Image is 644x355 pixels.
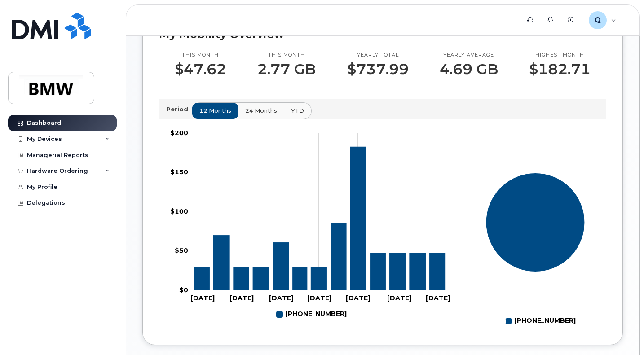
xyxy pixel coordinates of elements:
div: QT97671 [582,11,622,29]
g: Chart [486,173,585,329]
p: $182.71 [529,61,591,77]
tspan: $150 [170,168,188,176]
tspan: [DATE] [387,294,411,302]
tspan: $200 [170,129,188,137]
p: Period [166,105,192,114]
tspan: $100 [170,207,188,215]
g: Legend [506,314,576,329]
p: This month [257,52,316,59]
p: 4.69 GB [440,61,498,77]
tspan: [DATE] [269,294,293,302]
p: Yearly average [440,52,498,59]
p: This month [175,52,226,59]
p: Highest month [529,52,591,59]
tspan: [DATE] [426,294,450,302]
span: YTD [291,106,304,115]
p: $47.62 [175,61,226,77]
iframe: Messenger Launcher [605,316,637,348]
p: 2.77 GB [257,61,316,77]
g: Chart [170,129,450,322]
tspan: [DATE] [229,294,254,302]
tspan: $0 [179,286,188,294]
tspan: [DATE] [190,294,215,302]
p: $737.99 [347,61,409,77]
span: 24 months [245,106,277,115]
g: Series [486,173,585,272]
span: Q [595,15,601,26]
p: Yearly total [347,52,409,59]
tspan: [DATE] [307,294,331,302]
tspan: [DATE] [346,294,370,302]
g: Legend [277,307,347,322]
tspan: $50 [175,246,188,254]
g: 864-705-5616 [277,307,347,322]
